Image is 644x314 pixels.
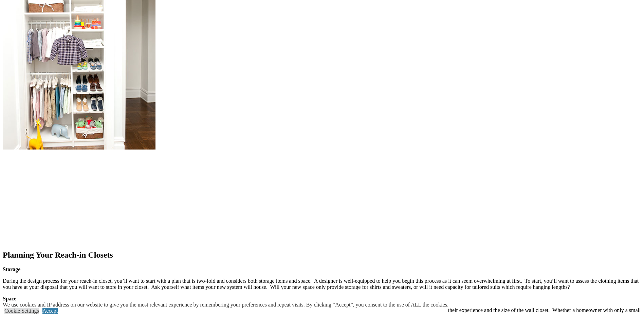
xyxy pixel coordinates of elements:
strong: Space [3,296,16,301]
h2: Planning Your Reach-in Closets [3,250,641,260]
div: We use cookies and IP address on our website to give you the most relevant experience by remember... [3,302,448,308]
a: Accept [42,308,58,314]
a: Cookie Settings [4,308,39,314]
p: During the design process for your reach-in closet, you’ll want to start with a plan that is two-... [3,278,641,290]
strong: Storage [3,266,20,272]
